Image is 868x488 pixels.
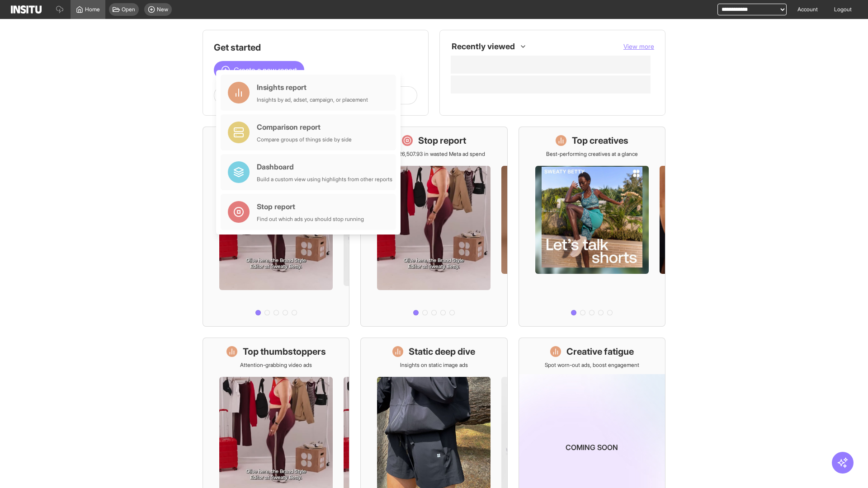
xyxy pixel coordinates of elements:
div: Insights report [257,82,368,93]
div: Build a custom view using highlights from other reports [257,176,392,183]
p: Attention-grabbing video ads [240,361,312,369]
a: Stop reportSave £26,507.93 in wasted Meta ad spend [360,127,507,327]
p: Best-performing creatives at a glance [546,150,638,158]
h1: Get started [214,41,417,54]
p: Save £26,507.93 in wasted Meta ad spend [382,150,485,158]
img: Logo [11,5,42,14]
h1: Top creatives [572,134,628,147]
button: Create a new report [214,61,304,79]
span: Open [122,6,135,13]
div: Comparison report [257,122,352,132]
h1: Static deep dive [409,345,475,358]
span: New [157,6,168,13]
div: Find out which ads you should stop running [257,216,364,223]
h1: Stop report [418,134,466,147]
p: Insights on static image ads [400,361,468,369]
span: Home [85,6,100,13]
span: Create a new report [234,65,297,75]
div: Stop report [257,201,364,212]
button: View more [623,42,654,51]
span: View more [623,42,654,50]
div: Dashboard [257,161,392,172]
a: What's live nowSee all active ads instantly [203,127,349,327]
a: Top creativesBest-performing creatives at a glance [519,127,665,327]
div: Insights by ad, adset, campaign, or placement [257,96,368,103]
h1: Top thumbstoppers [243,345,326,358]
div: Compare groups of things side by side [257,136,352,143]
